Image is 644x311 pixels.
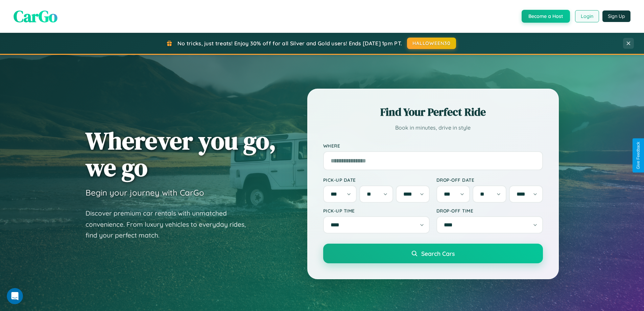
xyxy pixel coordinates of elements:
[602,10,630,22] button: Sign Up
[177,40,402,47] span: No tricks, just treats! Enjoy 30% off for all Silver and Gold users! Ends [DATE] 1pm PT.
[7,288,23,304] iframe: Intercom live chat
[323,143,543,149] label: Where
[407,38,456,49] button: HALLOWEEN30
[323,208,430,214] label: Pick-up Time
[323,105,543,119] h2: Find Your Perfect Ride
[14,5,57,27] span: CarGo
[575,10,599,22] button: Login
[323,177,430,183] label: Pick-up Date
[636,142,641,169] div: Give Feedback
[323,244,543,263] button: Search Cars
[86,127,276,181] h1: Wherever you go, we go
[436,177,543,183] label: Drop-off Date
[86,187,204,198] h3: Begin your journey with CarGo
[86,208,255,241] p: Discover premium car rentals with unmatched convenience. From luxury vehicles to everyday rides, ...
[436,208,543,214] label: Drop-off Time
[323,123,543,133] p: Book in minutes, drive in style
[522,10,570,23] button: Become a Host
[421,250,455,257] span: Search Cars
